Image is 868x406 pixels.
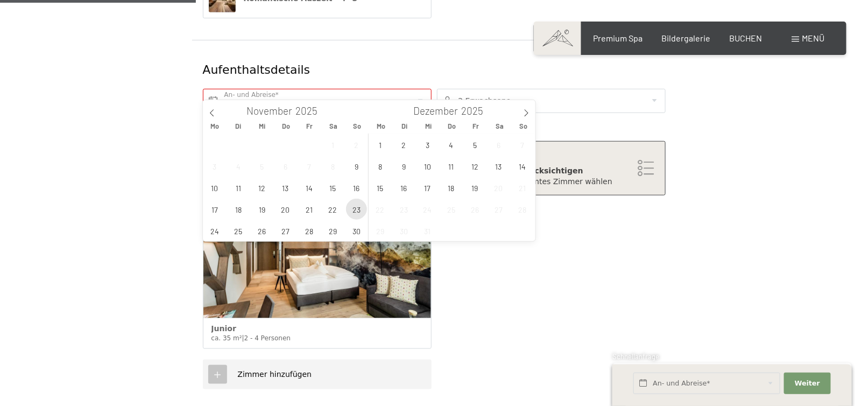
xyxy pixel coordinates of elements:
span: November 14, 2025 [299,177,320,198]
img: Junior [203,220,431,318]
span: November 18, 2025 [228,199,249,220]
span: Menü [802,33,825,43]
span: Dezember 6, 2025 [488,134,509,155]
span: November 25, 2025 [228,220,249,241]
span: 2 - 4 Personen [244,334,291,342]
span: Dezember 24, 2025 [417,199,438,220]
span: Dezember [414,106,458,116]
span: Dezember 20, 2025 [488,177,509,198]
span: November 2, 2025 [346,134,367,155]
span: November 19, 2025 [251,199,272,220]
span: Dezember 8, 2025 [370,156,391,177]
span: Dezember 29, 2025 [370,220,391,241]
span: November 1, 2025 [322,134,343,155]
span: Do [440,123,464,130]
span: Mi [417,123,440,130]
span: November [247,106,293,116]
span: Dezember 10, 2025 [417,156,438,177]
input: Year [458,104,494,117]
span: Dezember 4, 2025 [441,134,462,155]
span: Fr [464,123,488,130]
span: November 20, 2025 [275,199,296,220]
a: Bildergalerie [662,33,711,43]
span: Dezember 19, 2025 [464,177,485,198]
span: Do [274,123,298,130]
span: November 13, 2025 [275,177,296,198]
span: Sa [321,123,345,130]
span: Dezember 15, 2025 [370,177,391,198]
span: Sa [488,123,511,130]
span: November 27, 2025 [275,220,296,241]
span: November 29, 2025 [322,220,343,241]
span: November 11, 2025 [228,177,249,198]
span: Schnellanfrage [612,352,659,361]
span: Dezember 26, 2025 [464,199,485,220]
span: Zimmer hinzufügen [238,370,312,379]
span: Mo [369,123,393,130]
span: November 12, 2025 [251,177,272,198]
span: Di [393,123,417,130]
span: Di [227,123,250,130]
span: Dezember 31, 2025 [417,220,438,241]
button: Weiter [784,373,830,395]
span: Weiter [795,379,820,388]
span: November 5, 2025 [251,156,272,177]
span: November 21, 2025 [299,199,320,220]
span: Dezember 2, 2025 [393,134,414,155]
span: November 26, 2025 [251,220,272,241]
span: November 8, 2025 [322,156,343,177]
span: November 15, 2025 [322,177,343,198]
span: November 22, 2025 [322,199,343,220]
span: So [512,123,535,130]
span: November 28, 2025 [299,220,320,241]
span: Dezember 21, 2025 [512,177,533,198]
div: Zimmerwunsch berücksichtigen [448,166,654,177]
a: BUCHEN [730,33,763,43]
span: Dezember 30, 2025 [393,220,414,241]
span: Dezember 14, 2025 [512,156,533,177]
span: November 24, 2025 [204,220,225,241]
span: November 4, 2025 [228,156,249,177]
span: November 16, 2025 [346,177,367,198]
span: Dezember 22, 2025 [370,199,391,220]
span: Dezember 18, 2025 [441,177,462,198]
span: Dezember 16, 2025 [393,177,414,198]
span: Dezember 9, 2025 [393,156,414,177]
span: November 30, 2025 [346,220,367,241]
input: Year [293,104,328,117]
span: November 23, 2025 [346,199,367,220]
span: Dezember 13, 2025 [488,156,509,177]
span: Dezember 27, 2025 [488,199,509,220]
span: November 10, 2025 [204,177,225,198]
span: November 9, 2025 [346,156,367,177]
span: Dezember 28, 2025 [512,199,533,220]
span: November 7, 2025 [299,156,320,177]
span: Dezember 7, 2025 [512,134,533,155]
span: So [345,123,369,130]
span: Fr [298,123,321,130]
span: Dezember 12, 2025 [464,156,485,177]
div: Aufenthaltsdetails [203,62,588,79]
span: Dezember 23, 2025 [393,199,414,220]
span: Dezember 3, 2025 [417,134,438,155]
span: Dezember 17, 2025 [417,177,438,198]
a: Premium Spa [593,33,643,43]
span: Dezember 11, 2025 [441,156,462,177]
span: Mo [203,123,227,130]
span: Dezember 1, 2025 [370,134,391,155]
span: ca. 35 m² [211,334,242,342]
span: Dezember 5, 2025 [464,134,485,155]
span: November 3, 2025 [204,156,225,177]
span: Junior [211,324,236,333]
span: Mi [250,123,274,130]
span: November 17, 2025 [204,199,225,220]
span: November 6, 2025 [275,156,296,177]
span: | [242,334,244,342]
div: Ich möchte ein bestimmtes Zimmer wählen [448,177,654,187]
span: Dezember 25, 2025 [441,199,462,220]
